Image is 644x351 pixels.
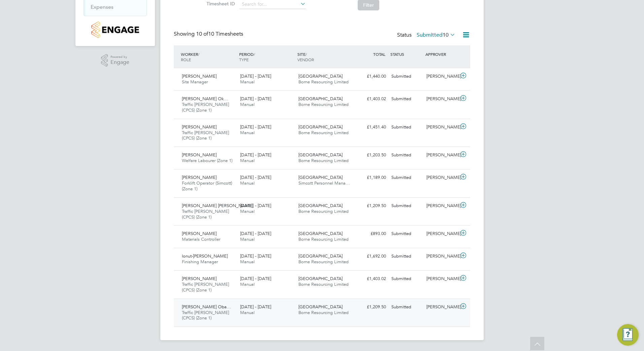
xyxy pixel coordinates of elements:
[239,57,249,62] span: TYPE
[240,304,271,310] span: [DATE] - [DATE]
[84,22,147,38] a: Go to home page
[354,200,389,211] div: £1,209.50
[389,93,424,105] div: Submitted
[354,172,389,183] div: £1,189.00
[198,51,199,57] span: /
[240,102,255,107] span: Manual
[240,276,271,281] span: [DATE] - [DATE]
[196,31,243,37] span: 10 Timesheets
[240,79,255,85] span: Manual
[182,304,231,310] span: [PERSON_NAME] Oba…
[373,51,385,57] span: TOTAL
[240,124,271,130] span: [DATE] - [DATE]
[298,203,343,208] span: [GEOGRAPHIC_DATA]
[354,122,389,133] div: £1,451.40
[182,236,220,242] span: Materials Controller
[424,302,459,313] div: [PERSON_NAME]
[182,158,232,163] span: Welfare Labourer (Zone 1)
[240,253,271,259] span: [DATE] - [DATE]
[298,231,343,236] span: [GEOGRAPHIC_DATA]
[101,54,130,67] a: Powered byEngage
[240,231,271,236] span: [DATE] - [DATE]
[354,273,389,284] div: £1,403.02
[182,281,229,293] span: Traffic [PERSON_NAME] (CPCS) (Zone 1)
[389,150,424,161] div: Submitted
[296,48,354,66] div: SITE
[240,158,255,163] span: Manual
[389,172,424,183] div: Submitted
[298,102,349,107] span: Borne Resourcing Limited
[424,172,459,183] div: [PERSON_NAME]
[354,71,389,82] div: £1,440.00
[179,48,237,66] div: WORKER
[305,51,307,57] span: /
[91,22,139,38] img: countryside-properties-logo-retina.png
[298,304,343,310] span: [GEOGRAPHIC_DATA]
[182,180,232,192] span: Forklift Operator (Simcott) (Zone 1)
[182,259,218,265] span: Finishing Manager
[240,130,255,135] span: Manual
[240,152,271,158] span: [DATE] - [DATE]
[182,203,253,208] span: [PERSON_NAME] [PERSON_NAME]
[417,32,455,38] label: Submitted
[182,253,228,259] span: Ionut-[PERSON_NAME]
[424,200,459,211] div: [PERSON_NAME]
[237,48,296,66] div: PERIOD
[443,32,449,38] span: 10
[182,208,229,220] span: Traffic [PERSON_NAME] (CPCS) (Zone 1)
[298,180,350,186] span: Simcott Personnel Mana…
[240,259,255,265] span: Manual
[389,273,424,284] div: Submitted
[389,48,424,60] div: STATUS
[204,1,235,7] label: Timesheet ID
[298,124,343,130] span: [GEOGRAPHIC_DATA]
[424,228,459,239] div: [PERSON_NAME]
[389,302,424,313] div: Submitted
[424,122,459,133] div: [PERSON_NAME]
[298,152,343,158] span: [GEOGRAPHIC_DATA]
[240,96,271,102] span: [DATE] - [DATE]
[298,158,349,163] span: Borne Resourcing Limited
[298,253,343,259] span: [GEOGRAPHIC_DATA]
[389,71,424,82] div: Submitted
[182,124,217,130] span: [PERSON_NAME]
[389,251,424,262] div: Submitted
[298,276,343,281] span: [GEOGRAPHIC_DATA]
[354,302,389,313] div: £1,209.50
[254,51,255,57] span: /
[297,57,314,62] span: VENDOR
[424,71,459,82] div: [PERSON_NAME]
[240,203,271,208] span: [DATE] - [DATE]
[354,150,389,161] div: £1,203.50
[240,236,255,242] span: Manual
[240,281,255,287] span: Manual
[298,310,349,315] span: Borne Resourcing Limited
[389,228,424,239] div: Submitted
[240,73,271,79] span: [DATE] - [DATE]
[182,96,228,102] span: [PERSON_NAME] Ok…
[298,281,349,287] span: Borne Resourcing Limited
[424,48,459,60] div: APPROVER
[240,208,255,214] span: Manual
[617,324,639,346] button: Engage Resource Center
[397,31,457,40] div: Status
[91,4,114,10] a: Expenses
[182,174,217,180] span: [PERSON_NAME]
[110,54,129,60] span: Powered by
[424,251,459,262] div: [PERSON_NAME]
[298,208,349,214] span: Borne Resourcing Limited
[389,122,424,133] div: Submitted
[389,200,424,211] div: Submitted
[298,96,343,102] span: [GEOGRAPHIC_DATA]
[240,174,271,180] span: [DATE] - [DATE]
[182,152,217,158] span: [PERSON_NAME]
[182,276,217,281] span: [PERSON_NAME]
[298,79,349,85] span: Borne Resourcing Limited
[110,60,129,65] span: Engage
[182,102,229,113] span: Traffic [PERSON_NAME] (CPCS) (Zone 1)
[182,310,229,321] span: Traffic [PERSON_NAME] (CPCS) (Zone 1)
[240,310,255,315] span: Manual
[182,231,217,236] span: [PERSON_NAME]
[182,79,208,85] span: Site Manager
[354,228,389,239] div: £893.00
